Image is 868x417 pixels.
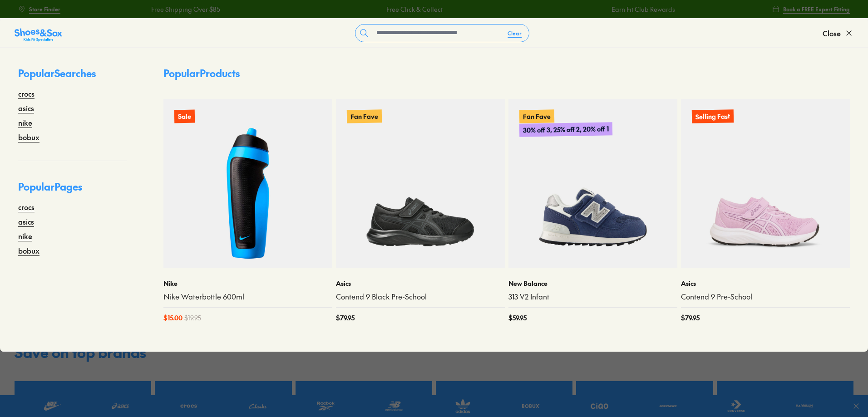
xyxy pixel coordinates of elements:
p: Popular Pages [18,179,127,201]
span: $ 59.95 [508,313,527,323]
a: Shoes &amp; Sox [15,26,62,40]
a: Book a FREE Expert Fitting [772,1,850,17]
a: Contend 9 Black Pre-School [336,292,505,302]
a: Fan Fave [336,99,505,268]
span: $ 79.95 [681,313,700,323]
p: Nike [163,279,332,288]
a: Selling Fast [681,99,850,268]
a: Earn Fit Club Rewards [602,5,665,14]
span: Book a FREE Expert Fitting [783,5,850,13]
a: Sale [163,99,332,268]
a: Nike Waterbottle 600ml [163,292,332,302]
span: Store Finder [29,5,60,13]
a: Store Finder [18,1,60,17]
a: nike [18,231,32,241]
a: crocs [18,201,35,212]
p: Sale [174,110,195,123]
a: Contend 9 Pre-School [681,292,850,302]
span: $ 79.95 [336,313,355,323]
p: Asics [336,279,505,288]
a: 313 V2 Infant [508,292,677,302]
p: Fan Fave [347,109,382,123]
button: Close [823,23,853,43]
a: asics [18,216,34,227]
p: New Balance [508,279,677,288]
p: 30% off 3, 25% off 2, 20% off 1 [519,122,612,137]
a: crocs [18,88,35,99]
button: Clear [500,25,529,41]
span: Close [823,28,841,39]
p: Fan Fave [519,109,554,123]
a: bobux [18,132,39,142]
a: Free Shipping Over $85 [141,5,210,14]
a: Free Click & Collect [376,5,433,14]
a: asics [18,103,34,113]
p: Selling Fast [692,109,734,123]
a: bobux [18,245,39,256]
img: SNS_Logo_Responsive.svg [15,28,62,42]
span: $ 15.00 [163,313,182,323]
a: Fan Fave30% off 3, 25% off 2, 20% off 1 [508,99,677,268]
p: Asics [681,279,850,288]
a: nike [18,117,32,128]
p: Popular Products [163,66,240,81]
p: Popular Searches [18,66,127,88]
span: $ 19.95 [184,313,201,323]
